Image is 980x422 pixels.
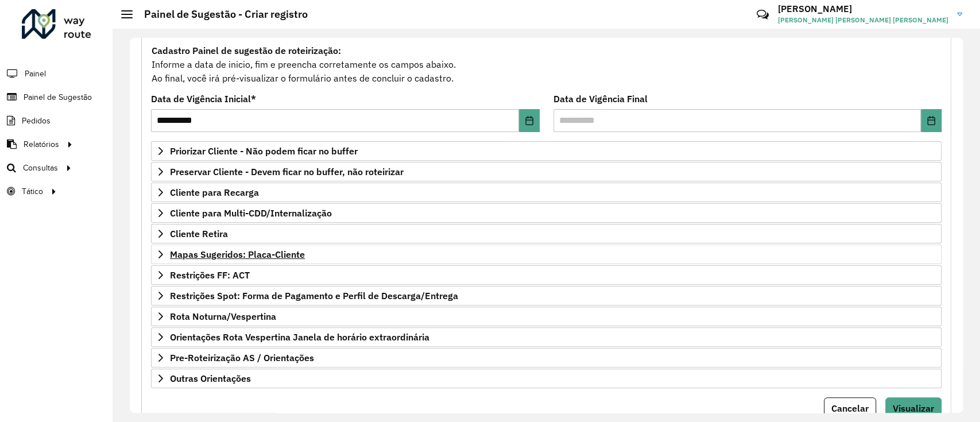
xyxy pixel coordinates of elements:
[885,397,942,419] button: Visualizar
[151,92,256,106] label: Data de Vigência Inicial
[831,402,869,414] span: Cancelar
[24,138,59,150] span: Relatórios
[23,162,58,174] span: Consultas
[151,265,942,285] a: Restrições FF: ACT
[893,402,934,414] span: Visualizar
[22,185,43,198] span: Tático
[778,3,948,14] h3: [PERSON_NAME]
[151,224,942,243] a: Cliente Retira
[151,162,942,181] a: Preservar Cliente - Devem ficar no buffer, não roteirizar
[151,307,942,326] a: Rota Noturna/Vespertina
[170,270,250,280] span: Restrições FF: ACT
[519,109,540,132] button: Choose Date
[170,353,314,362] span: Pre-Roteirização AS / Orientações
[151,141,942,161] a: Priorizar Cliente - Não podem ficar no buffer
[151,286,942,305] a: Restrições Spot: Forma de Pagamento e Perfil de Descarga/Entrega
[151,183,942,202] a: Cliente para Recarga
[170,167,404,176] span: Preservar Cliente - Devem ficar no buffer, não roteirizar
[151,369,942,388] a: Outras Orientações
[22,115,51,127] span: Pedidos
[25,68,46,80] span: Painel
[151,348,942,367] a: Pre-Roteirização AS / Orientações
[553,92,648,106] label: Data de Vigência Final
[170,374,251,383] span: Outras Orientações
[170,312,276,321] span: Rota Noturna/Vespertina
[170,332,429,342] span: Orientações Rota Vespertina Janela de horário extraordinária
[824,397,876,419] button: Cancelar
[151,43,942,86] div: Informe a data de inicio, fim e preencha corretamente os campos abaixo. Ao final, você irá pré-vi...
[170,250,305,259] span: Mapas Sugeridos: Placa-Cliente
[151,203,942,223] a: Cliente para Multi-CDD/Internalização
[151,327,942,347] a: Orientações Rota Vespertina Janela de horário extraordinária
[152,45,341,56] strong: Cadastro Painel de sugestão de roteirização:
[170,146,358,156] span: Priorizar Cliente - Não podem ficar no buffer
[24,91,92,103] span: Painel de Sugestão
[133,8,308,21] h2: Painel de Sugestão - Criar registro
[750,2,775,27] a: Contato Rápido
[170,291,458,300] span: Restrições Spot: Forma de Pagamento e Perfil de Descarga/Entrega
[778,15,948,25] span: [PERSON_NAME] [PERSON_NAME] [PERSON_NAME]
[170,229,228,238] span: Cliente Retira
[170,188,259,197] span: Cliente para Recarga
[151,245,942,264] a: Mapas Sugeridos: Placa-Cliente
[921,109,942,132] button: Choose Date
[170,208,332,218] span: Cliente para Multi-CDD/Internalização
